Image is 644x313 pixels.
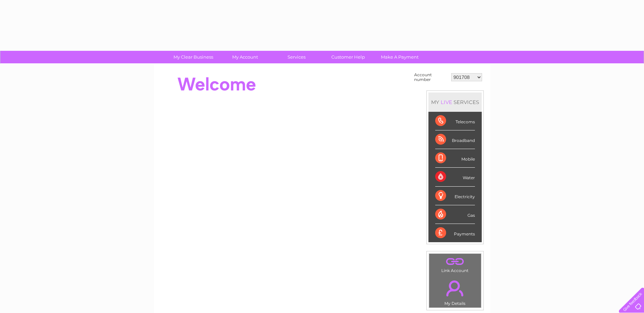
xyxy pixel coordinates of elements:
div: Mobile [435,149,475,168]
a: . [431,255,479,267]
td: Account number [412,71,449,84]
a: Make A Payment [372,51,428,63]
a: Services [269,51,325,63]
div: Telecoms [435,112,475,130]
td: Link Account [429,253,481,275]
div: Broadband [435,130,475,149]
div: LIVE [439,99,454,105]
div: Gas [435,205,475,224]
td: My Details [429,275,481,308]
a: My Clear Business [165,51,221,63]
a: . [431,276,479,300]
a: Customer Help [320,51,376,63]
div: Electricity [435,187,475,205]
div: Water [435,168,475,186]
a: My Account [217,51,273,63]
div: MY SERVICES [428,92,482,112]
div: Payments [435,224,475,242]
